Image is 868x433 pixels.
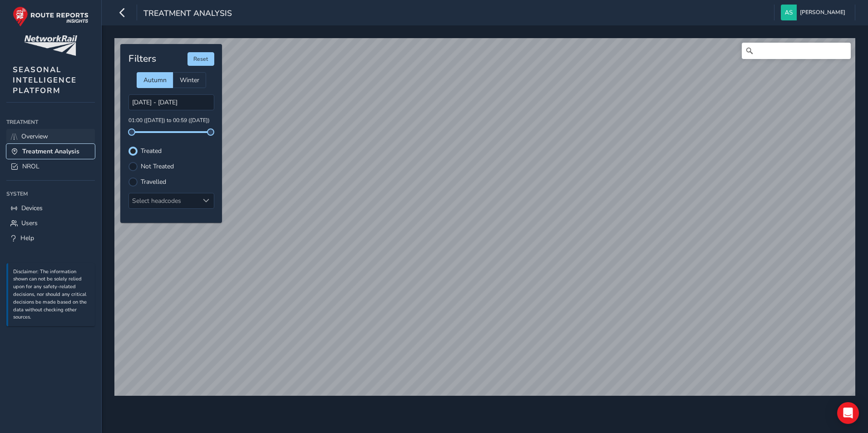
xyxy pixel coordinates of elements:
img: customer logo [24,35,77,56]
label: Not Treated [141,163,174,170]
span: Treatment Analysis [143,8,232,20]
a: Overview [6,129,95,144]
span: NROL [22,162,39,171]
div: Open Intercom Messenger [837,402,859,424]
span: Devices [21,204,43,212]
label: Travelled [141,179,166,185]
h4: Filters [128,53,156,64]
canvas: Map [114,38,855,396]
button: [PERSON_NAME] [781,5,848,20]
input: Search [742,43,851,59]
span: Users [21,219,38,227]
span: SEASONAL INTELLIGENCE PLATFORM [13,64,77,96]
p: 01:00 ([DATE]) to 00:59 ([DATE]) [128,117,214,125]
button: Reset [187,52,214,66]
div: Select headcodes [129,193,199,208]
span: Autumn [143,76,167,84]
a: Users [6,216,95,231]
img: rr logo [13,6,89,27]
div: Winter [173,72,206,88]
span: Winter [180,76,199,84]
div: System [6,187,95,201]
a: NROL [6,159,95,174]
a: Devices [6,201,95,216]
div: Treatment [6,115,95,129]
img: diamond-layout [781,5,797,20]
span: Overview [21,132,48,141]
a: Treatment Analysis [6,144,95,159]
span: Treatment Analysis [22,147,79,156]
span: Help [20,234,34,242]
p: Disclaimer: The information shown can not be solely relied upon for any safety-related decisions,... [13,268,90,322]
label: Treated [141,148,162,154]
a: Help [6,231,95,246]
span: [PERSON_NAME] [800,5,845,20]
div: Autumn [137,72,173,88]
